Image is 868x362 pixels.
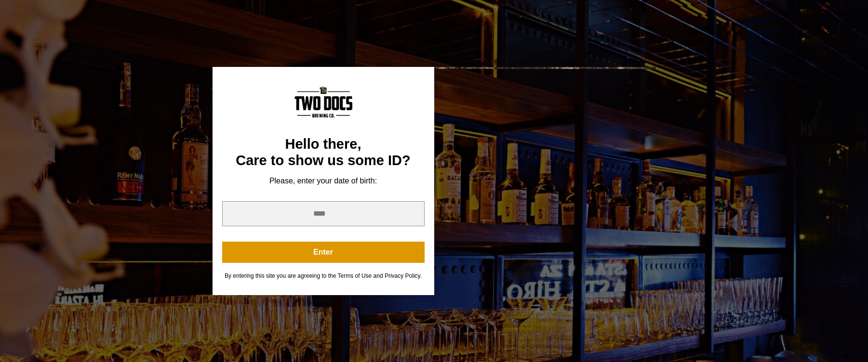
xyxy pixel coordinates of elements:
img: Content Logo [294,86,352,117]
div: By entering this site you are agreeing to the Terms of Use and Privacy Policy. [222,272,425,280]
div: Hello there, Care to show us some ID? [222,136,425,168]
input: year [222,201,425,226]
div: Please, enter your date of birth: [222,176,425,186]
button: Enter [222,242,425,263]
